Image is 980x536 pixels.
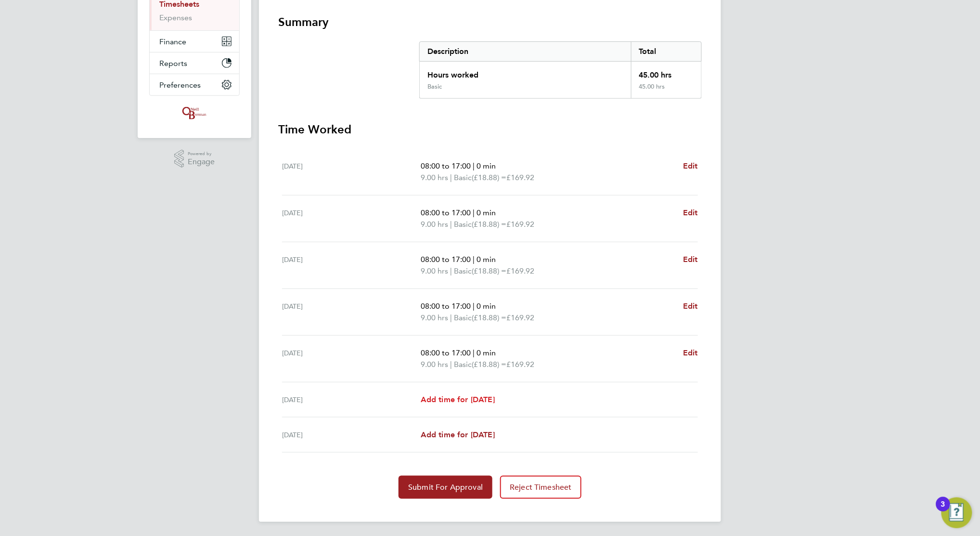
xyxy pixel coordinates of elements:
[472,313,506,322] span: (£18.88) =
[477,255,496,264] span: 0 min
[477,301,496,311] span: 0 min
[282,160,421,183] div: [DATE]
[282,301,421,324] div: [DATE]
[420,62,631,83] div: Hours worked
[683,207,698,219] a: Edit
[421,395,495,404] span: Add time for [DATE]
[472,220,506,229] span: (£18.88) =
[454,265,472,277] span: Basic
[473,348,475,357] span: |
[683,161,698,170] span: Edit
[683,254,698,265] a: Edit
[282,207,421,230] div: [DATE]
[282,429,421,441] div: [DATE]
[421,360,448,369] span: 9.00 hrs
[450,173,452,182] span: |
[683,347,698,359] a: Edit
[181,105,208,121] img: oneillandbrennan-logo-retina.png
[421,161,471,170] span: 08:00 to 17:00
[421,266,448,275] span: 9.00 hrs
[450,220,452,229] span: |
[421,208,471,217] span: 08:00 to 17:00
[477,161,496,170] span: 0 min
[188,158,215,166] span: Engage
[631,42,701,61] div: Total
[473,208,475,217] span: |
[506,173,534,182] span: £169.92
[421,313,448,322] span: 9.00 hrs
[188,150,215,158] span: Powered by
[159,13,192,22] a: Expenses
[282,254,421,277] div: [DATE]
[159,37,186,46] span: Finance
[454,172,472,183] span: Basic
[454,312,472,324] span: Basic
[450,360,452,369] span: |
[941,504,945,517] div: 3
[421,301,471,311] span: 08:00 to 17:00
[278,14,702,30] h3: Summary
[683,160,698,172] a: Edit
[683,348,698,357] span: Edit
[427,83,442,91] div: Basic
[473,301,475,311] span: |
[477,208,496,217] span: 0 min
[450,313,452,322] span: |
[421,348,471,357] span: 08:00 to 17:00
[454,359,472,370] span: Basic
[282,394,421,405] div: [DATE]
[506,220,534,229] span: £169.92
[472,266,506,275] span: (£18.88) =
[683,255,698,264] span: Edit
[150,52,239,74] button: Reports
[683,301,698,312] a: Edit
[683,301,698,311] span: Edit
[282,347,421,370] div: [DATE]
[420,42,631,61] div: Description
[278,122,702,137] h3: Time Worked
[683,208,698,217] span: Edit
[506,360,534,369] span: £169.92
[477,348,496,357] span: 0 min
[408,483,483,492] span: Submit For Approval
[399,476,492,499] button: Submit For Approval
[150,74,239,95] button: Preferences
[159,59,187,68] span: Reports
[631,83,701,98] div: 45.00 hrs
[506,266,534,275] span: £169.92
[421,430,495,439] span: Add time for [DATE]
[941,497,972,528] button: Open Resource Center, 3 new notifications
[421,255,471,264] span: 08:00 to 17:00
[278,14,702,499] section: Timesheet
[631,62,701,83] div: 45.00 hrs
[500,476,581,499] button: Reject Timesheet
[506,313,534,322] span: £169.92
[150,31,239,52] button: Finance
[421,429,495,441] a: Add time for [DATE]
[419,41,702,99] div: Summary
[421,220,448,229] span: 9.00 hrs
[421,173,448,182] span: 9.00 hrs
[472,360,506,369] span: (£18.88) =
[159,80,201,90] span: Preferences
[149,105,240,121] a: Go to home page
[450,266,452,275] span: |
[473,161,475,170] span: |
[174,150,215,168] a: Powered byEngage
[454,219,472,230] span: Basic
[472,173,506,182] span: (£18.88) =
[473,255,475,264] span: |
[510,483,572,492] span: Reject Timesheet
[421,394,495,405] a: Add time for [DATE]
